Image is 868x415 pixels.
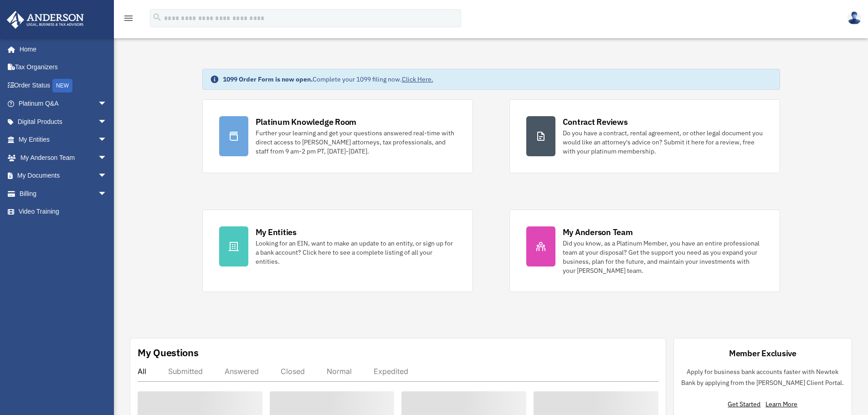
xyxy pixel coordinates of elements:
div: Member Exclusive [729,348,796,359]
div: Normal [327,367,352,376]
a: Home [6,40,116,58]
div: Did you know, as a Platinum Member, you have an entire professional team at your disposal? Get th... [563,239,763,275]
div: Platinum Knowledge Room [256,116,357,128]
a: Digital Productsarrow_drop_down [6,113,121,131]
div: NEW [52,79,72,92]
div: All [138,367,146,376]
div: My Entities [256,226,297,238]
img: User Pic [847,11,861,25]
span: arrow_drop_down [98,95,116,113]
a: My Anderson Teamarrow_drop_down [6,149,121,167]
span: arrow_drop_down [98,184,116,203]
span: arrow_drop_down [98,167,116,185]
a: Learn More [765,400,797,408]
img: Anderson Advisors Platinum Portal [4,11,87,29]
a: Tax Organizers [6,58,121,77]
i: search [152,12,162,22]
strong: 1099 Order Form is now open. [223,75,313,83]
div: Looking for an EIN, want to make an update to an entity, or sign up for a bank account? Click her... [256,239,456,266]
a: My Entities Looking for an EIN, want to make an update to an entity, or sign up for a bank accoun... [202,210,473,292]
div: Complete your 1099 filing now. [223,75,433,84]
div: Closed [281,367,305,376]
a: menu [123,16,134,24]
a: Click Here. [402,75,433,83]
a: My Entitiesarrow_drop_down [6,131,121,149]
div: Answered [225,367,259,376]
a: Get Started [728,400,764,408]
a: Order StatusNEW [6,76,121,95]
span: arrow_drop_down [98,149,116,167]
div: My Anderson Team [563,226,633,238]
div: Contract Reviews [563,116,628,128]
span: arrow_drop_down [98,131,116,149]
div: Do you have a contract, rental agreement, or other legal document you would like an attorney's ad... [563,128,763,156]
a: My Anderson Team Did you know, as a Platinum Member, you have an entire professional team at your... [509,210,780,292]
a: Platinum Knowledge Room Further your learning and get your questions answered real-time with dire... [202,99,473,173]
span: arrow_drop_down [98,113,116,131]
a: Contract Reviews Do you have a contract, rental agreement, or other legal document you would like... [509,99,780,173]
div: Expedited [374,367,408,376]
i: menu [123,13,134,24]
div: My Questions [138,346,199,359]
a: My Documentsarrow_drop_down [6,167,121,185]
a: Video Training [6,203,121,221]
p: Apply for business bank accounts faster with Newtek Bank by applying from the [PERSON_NAME] Clien... [681,366,844,389]
div: Submitted [168,367,203,376]
div: Further your learning and get your questions answered real-time with direct access to [PERSON_NAM... [256,128,456,156]
a: Billingarrow_drop_down [6,184,121,203]
a: Platinum Q&Aarrow_drop_down [6,95,121,113]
